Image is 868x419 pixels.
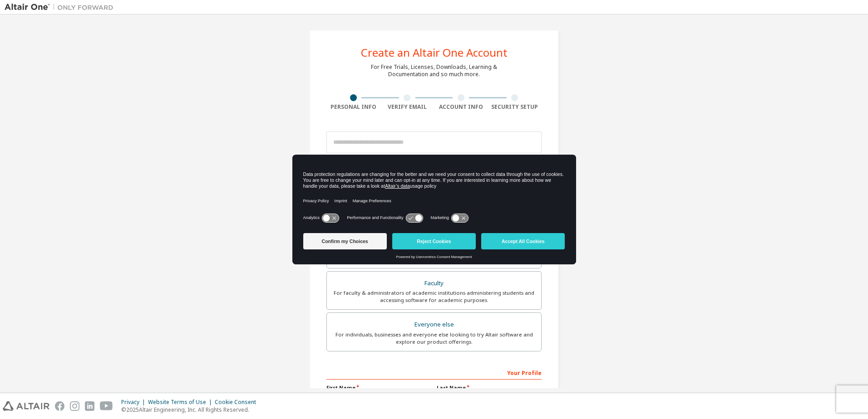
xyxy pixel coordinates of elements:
[85,401,94,411] img: linkedin.svg
[332,289,536,304] div: For faculty & administrators of academic institutions administering students and accessing softwa...
[3,401,49,411] img: altair_logo.svg
[326,103,380,111] div: Personal Info
[121,406,261,414] p: © 2025 Altair Engineering, Inc. All Rights Reserved.
[332,318,536,331] div: Everyone else
[434,103,488,111] div: Account Info
[148,399,215,406] div: Website Terms of Use
[326,365,542,380] div: Your Profile
[326,384,431,391] label: First Name
[215,399,261,406] div: Cookie Consent
[55,401,64,411] img: facebook.svg
[70,401,79,411] img: instagram.svg
[5,3,118,12] img: Altair One
[332,277,536,290] div: Faculty
[100,401,113,411] img: youtube.svg
[361,47,508,58] div: Create an Altair One Account
[332,331,536,346] div: For individuals, businesses and everyone else looking to try Altair software and explore our prod...
[380,103,434,111] div: Verify Email
[437,384,542,391] label: Last Name
[488,103,542,111] div: Security Setup
[371,63,497,78] div: For Free Trials, Licenses, Downloads, Learning & Documentation and so much more.
[121,399,148,406] div: Privacy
